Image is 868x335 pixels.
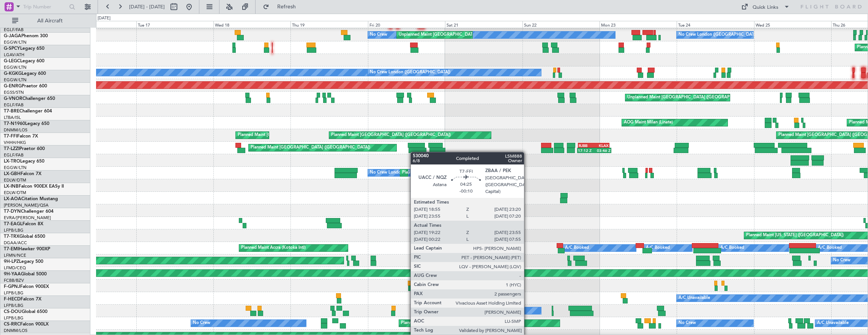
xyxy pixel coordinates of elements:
[4,165,27,171] a: EGGW/LTN
[4,127,27,133] a: DNMM/LOS
[59,21,136,28] div: Mon 16
[4,202,49,208] a: [PERSON_NAME]/QSA
[4,310,47,314] a: CS-DOUGlobal 6500
[4,284,20,289] span: F-GPNJ
[4,109,19,114] span: T7-BRE
[4,147,19,151] span: T7-LZZI
[4,278,24,283] a: FCBB/BZV
[290,21,368,28] div: Thu 19
[4,222,22,226] span: T7-EAGL
[4,46,44,51] a: G-SPCYLegacy 650
[4,172,21,176] span: LX-GBH
[746,230,844,241] div: Planned Maint [US_STATE] ([GEOGRAPHIC_DATA])
[445,21,522,28] div: Sat 21
[193,318,210,329] div: No Crew
[4,247,19,251] span: T7-EMI
[4,34,48,38] a: G-JAGAPhenom 300
[624,117,673,128] div: AOG Maint Milan (Linate)
[136,21,213,28] div: Tue 17
[817,318,849,329] div: A/C Unavailable
[4,84,22,88] span: G-ENRG
[4,147,45,151] a: T7-LZZIPraetor 600
[4,46,20,51] span: G-SPCY
[754,21,831,28] div: Wed 25
[4,184,64,189] a: LX-INBFalcon 900EX EASy II
[679,318,696,329] div: No Crew
[4,190,26,196] a: EDLW/DTM
[4,90,24,95] a: EGSS/STN
[818,242,842,254] div: A/C Booked
[213,21,290,28] div: Wed 18
[737,1,794,13] button: Quick Links
[4,34,21,38] span: G-JAGA
[833,255,851,266] div: No Crew
[720,242,744,254] div: A/C Booked
[251,142,370,153] div: Planned Maint [GEOGRAPHIC_DATA] ([GEOGRAPHIC_DATA])
[4,197,58,201] a: LX-AOACitation Mustang
[4,265,26,271] a: LFMD/CEQ
[4,240,27,246] a: DGAA/ACC
[401,318,521,329] div: Planned Maint [GEOGRAPHIC_DATA] ([GEOGRAPHIC_DATA])
[4,197,21,201] span: LX-AOA
[4,234,45,239] a: T7-TRXGlobal 6500
[4,209,54,214] a: T7-DYNChallenger 604
[4,84,47,88] a: G-ENRGPraetor 600
[271,4,303,9] span: Refresh
[4,140,26,145] a: VHHH/HKG
[98,15,110,22] div: [DATE]
[4,96,55,101] a: G-VNORChallenger 650
[4,310,22,314] span: CS-DOU
[238,130,357,141] div: Planned Maint [GEOGRAPHIC_DATA] ([GEOGRAPHIC_DATA])
[594,143,609,148] div: KLAX
[4,96,22,101] span: G-VNOR
[578,148,594,153] div: 17:12 Z
[4,122,49,126] a: T7-N1960Legacy 650
[4,234,19,239] span: T7-TRX
[259,1,305,13] button: Refresh
[129,3,165,10] span: [DATE] - [DATE]
[4,159,44,164] a: LX-TROLegacy 650
[4,322,20,327] span: CS-RRC
[4,297,21,302] span: F-HECD
[4,247,50,251] a: T7-EMIHawker 900XP
[4,228,24,233] a: LFPB/LBG
[4,297,41,302] a: F-HECDFalcon 7X
[4,65,27,70] a: EGGW/LTN
[4,115,21,120] a: LTBA/ISL
[4,71,22,76] span: G-KGKG
[20,18,80,24] span: All Aircraft
[4,328,27,333] a: DNMM/LOS
[370,167,450,179] div: No Crew London ([GEOGRAPHIC_DATA])
[368,21,445,28] div: Fri 20
[4,303,24,308] a: LFPB/LBG
[677,21,754,28] div: Tue 24
[4,172,41,176] a: LX-GBHFalcon 7X
[565,242,589,254] div: A/C Booked
[646,242,670,254] div: A/C Booked
[4,259,19,264] span: 9H-LPZ
[4,59,20,63] span: G-LEGC
[4,71,46,76] a: G-KGKGLegacy 600
[370,29,387,41] div: No Crew
[4,284,49,289] a: F-GPNJFalcon 900EX
[522,21,600,28] div: Sun 22
[4,184,19,189] span: LX-INB
[4,134,17,139] span: T7-FFI
[679,29,759,41] div: No Crew London ([GEOGRAPHIC_DATA])
[4,159,20,164] span: LX-TRO
[399,29,524,41] div: Unplanned Maint [GEOGRAPHIC_DATA] ([GEOGRAPHIC_DATA])
[753,4,778,11] div: Quick Links
[4,77,27,83] a: EGGW/LTN
[428,305,445,316] div: No Crew
[4,27,24,33] a: EGLF/FAB
[4,272,47,277] a: 9H-YAAGlobal 5000
[4,102,24,108] a: EGLF/FAB
[4,134,38,139] a: T7-FFIFalcon 7X
[4,177,26,183] a: EDLW/DTM
[600,21,677,28] div: Mon 23
[4,272,21,277] span: 9H-YAA
[4,290,24,296] a: LFPB/LBG
[241,242,306,254] div: Planned Maint Accra (Kotoka Intl)
[331,130,451,141] div: Planned Maint [GEOGRAPHIC_DATA] ([GEOGRAPHIC_DATA])
[4,109,52,114] a: T7-BREChallenger 604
